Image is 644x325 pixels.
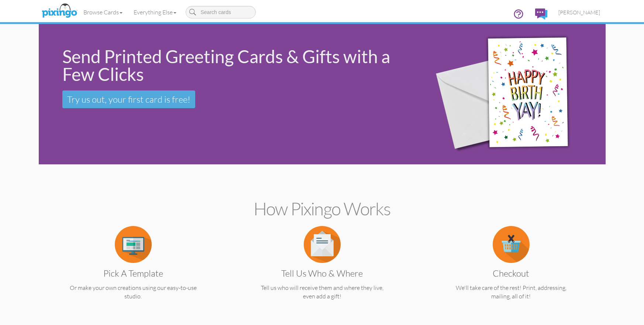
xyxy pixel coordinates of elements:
img: comments.svg [535,8,547,20]
a: Browse Cards [78,3,128,21]
a: Pick a Template Or make your own creations using our easy-to-use studio. [53,240,213,301]
img: 942c5090-71ba-4bfc-9a92-ca782dcda692.png [423,14,601,175]
img: pixingo logo [40,2,79,20]
img: item.alt [304,226,341,263]
a: Everything Else [128,3,182,21]
img: item.alt [115,226,152,263]
h3: Pick a Template [59,268,208,278]
span: [PERSON_NAME] [558,9,600,16]
p: We'll take care of the rest! Print, addressing, mailing, all of it! [431,284,591,301]
a: Checkout We'll take care of the rest! Print, addressing, mailing, all of it! [431,240,591,301]
img: item.alt [493,226,530,263]
span: Try us out, your first card is free! [67,94,190,105]
a: Tell us Who & Where Tell us who will receive them and where they live, even add a gift! [242,240,402,301]
p: Or make your own creations using our easy-to-use studio. [53,284,213,301]
div: Send Printed Greeting Cards & Gifts with a Few Clicks [62,48,411,83]
h3: Tell us Who & Where [248,268,397,278]
h3: Checkout [437,268,586,278]
a: [PERSON_NAME] [553,3,606,22]
h2: How Pixingo works [52,199,593,219]
p: Tell us who will receive them and where they live, even add a gift! [242,284,402,301]
a: Try us out, your first card is free! [62,90,195,108]
input: Search cards [186,6,256,18]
